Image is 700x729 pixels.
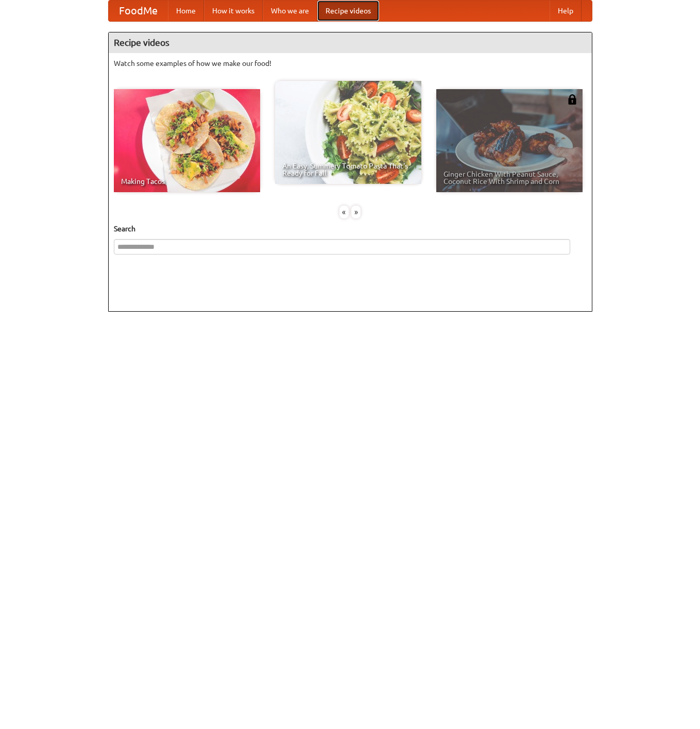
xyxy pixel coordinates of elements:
a: Who we are [263,1,317,21]
a: Making Tacos [114,89,260,192]
a: An Easy, Summery Tomato Pasta That's Ready for Fall [275,81,421,184]
div: » [351,206,361,218]
h4: Recipe videos [109,32,592,53]
a: How it works [204,1,263,21]
a: Recipe videos [317,1,379,21]
span: An Easy, Summery Tomato Pasta That's Ready for Fall [282,162,414,177]
div: « [339,206,349,218]
a: FoodMe [109,1,168,21]
img: 483408.png [567,94,577,105]
a: Help [550,1,582,21]
a: Home [168,1,204,21]
span: Making Tacos [121,178,253,185]
p: Watch some examples of how we make our food! [114,58,587,69]
h5: Search [114,224,587,234]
